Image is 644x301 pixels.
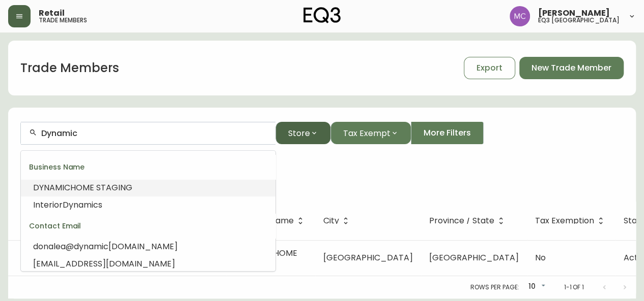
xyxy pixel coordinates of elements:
img: 6dbdb61c5655a9a555815750a11666cc [510,6,530,26]
span: No [535,252,546,263]
span: Tax Exempt [343,127,390,140]
span: [GEOGRAPHIC_DATA] [429,252,519,263]
button: New Trade Member [519,57,624,79]
span: [PERSON_NAME] [538,9,610,17]
button: More Filters [411,122,484,144]
span: HOME STAGING [70,182,132,193]
span: Tax Exemption [535,218,594,224]
span: New Trade Member [531,62,611,74]
button: Store [275,122,330,144]
span: DYNAMIC [33,182,70,193]
span: Store [288,127,310,140]
h1: Trade Members [20,59,119,77]
span: Interior [33,199,63,211]
span: [GEOGRAPHIC_DATA] [323,252,413,263]
p: Rows per page: [470,283,519,292]
h5: trade members [39,17,87,23]
span: dynamic [74,241,108,252]
div: Contact Email [21,214,275,238]
div: 10 [523,279,547,295]
span: [DOMAIN_NAME] [108,241,178,252]
img: logo [303,7,341,23]
span: [EMAIL_ADDRESS][DOMAIN_NAME] [33,258,175,270]
span: Province / State [429,218,494,224]
span: Dynamic [63,199,98,211]
span: City [323,218,339,224]
span: Export [477,62,502,74]
p: 1-1 of 1 [564,283,584,292]
input: Search [41,128,267,138]
h5: eq3 [GEOGRAPHIC_DATA] [538,17,620,23]
div: Business Name [21,155,275,179]
span: s [98,199,102,211]
span: City [323,216,352,225]
span: Province / State [429,216,508,225]
button: Export [464,57,515,79]
button: Tax Exempt [330,122,411,144]
span: Retail [39,9,65,17]
span: Tax Exemption [535,216,607,225]
span: More Filters [424,127,471,139]
span: donalea@ [33,241,74,252]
